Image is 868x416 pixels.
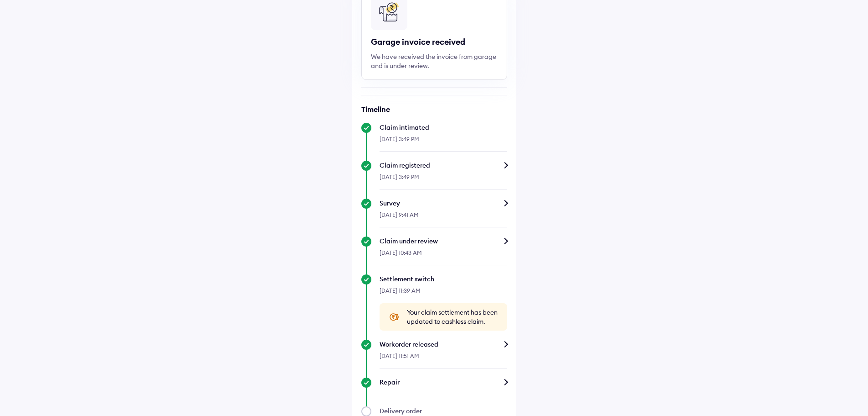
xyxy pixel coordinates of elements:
div: [DATE] 11:51 AM [380,349,507,369]
div: [DATE] 9:41 AM [380,208,507,227]
div: Survey [380,199,507,208]
span: Your claim settlement has been updated to cashless claim. [407,308,498,326]
div: Delivery order [380,406,507,416]
div: [DATE] 10:43 AM [380,246,507,265]
div: [DATE] 3:49 PM [380,170,507,190]
div: [DATE] 11:39 AM [380,284,507,303]
div: Garage invoice received [371,37,498,47]
div: Repair [380,378,507,387]
div: Settlement switch [380,274,507,284]
div: Claim registered [380,161,507,170]
div: [DATE] 3:49 PM [380,132,507,152]
div: We have received the invoice from garage and is under review. [371,52,498,70]
div: Claim under review [380,237,507,246]
div: Workorder released [380,340,507,349]
div: Claim intimated [380,123,507,132]
h6: Timeline [361,105,507,114]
